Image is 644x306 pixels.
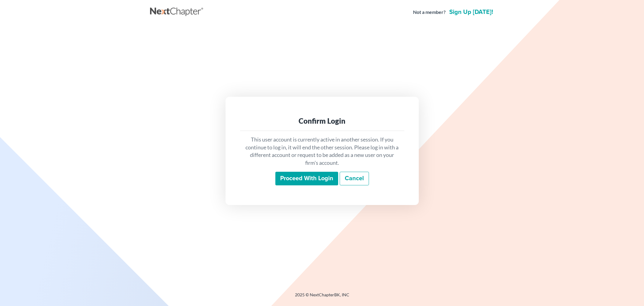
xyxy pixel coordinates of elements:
a: Sign up [DATE]! [448,9,494,15]
p: This user account is currently active in another session. If you continue to log in, it will end ... [245,136,399,167]
a: Cancel [340,172,369,186]
div: Confirm Login [245,116,399,126]
input: Proceed with login [275,172,338,186]
strong: Not a member? [413,9,446,16]
div: 2025 © NextChapterBK, INC [150,292,494,303]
